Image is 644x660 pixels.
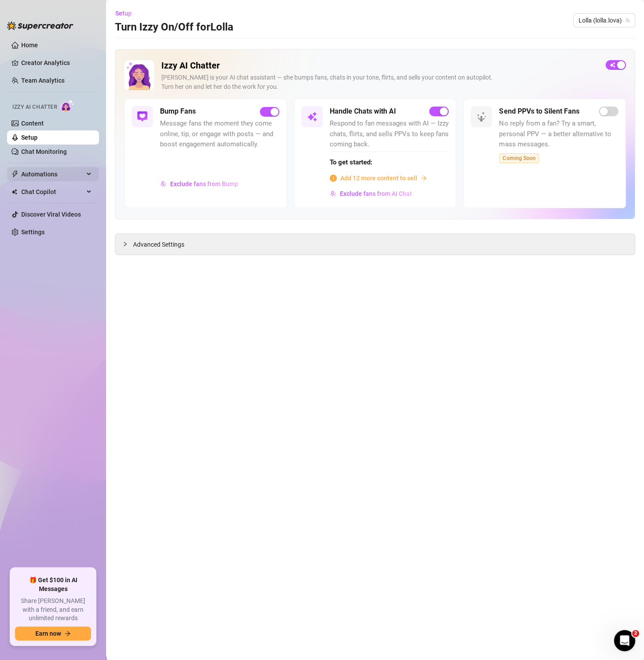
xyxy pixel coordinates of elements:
a: Creator Analytics [21,56,92,70]
button: Exclude fans from AI Chat [330,187,412,201]
span: Setup [115,10,132,17]
span: Share [PERSON_NAME] with a friend, and earn unlimited rewards [15,597,91,623]
a: Discover Viral Videos [21,211,81,218]
a: Setup [21,134,38,141]
h3: Turn Izzy On/Off for Lolla [115,20,233,34]
img: svg%3e [137,111,148,122]
span: Izzy AI Chatter [12,103,57,111]
span: Add 12 more content to sell [340,173,417,183]
span: Automations [21,167,84,181]
a: Home [21,42,38,49]
button: Exclude fans from Bump [160,177,239,191]
span: team [625,18,630,23]
div: [PERSON_NAME] is your AI chat assistant — she bumps fans, chats in your tone, flirts, and sells y... [161,73,598,92]
button: Setup [115,6,139,20]
span: arrow-right [65,630,71,637]
img: AI Chatter [61,99,74,112]
img: logo-BBDzfeDw.svg [7,21,73,30]
img: svg%3e [476,111,487,122]
a: Settings [21,229,45,236]
div: collapsed [122,239,133,249]
span: 🎁 Get $100 in AI Messages [15,576,91,593]
span: Respond to fan messages with AI — Izzy chats, flirts, and sells PPVs to keep fans coming back. [330,118,449,150]
h5: Send PPVs to Silent Fans [499,106,579,117]
span: Earn now [35,630,61,637]
span: collapsed [122,241,128,247]
span: arrow-right [421,175,427,181]
span: Advanced Settings [133,240,184,249]
span: Coming Soon [499,153,539,163]
a: Content [21,120,44,127]
span: No reply from a fan? Try a smart, personal PPV — a better alternative to mass messages. [499,118,618,150]
a: Chat Monitoring [21,148,67,155]
span: Message fans the moment they come online, tip, or engage with posts — and boost engagement automa... [160,118,279,150]
a: Team Analytics [21,77,65,84]
strong: To get started: [330,158,372,166]
img: svg%3e [160,181,167,187]
h5: Handle Chats with AI [330,106,396,117]
span: Exclude fans from Bump [170,180,238,187]
img: svg%3e [307,111,317,122]
span: 2 [632,630,639,637]
img: Chat Copilot [11,189,17,195]
span: thunderbolt [11,171,19,178]
h2: Izzy AI Chatter [161,60,598,71]
span: Exclude fans from AI Chat [340,190,412,197]
button: Earn nowarrow-right [15,626,91,641]
span: Lolla (lolla.lova) [579,14,630,27]
span: Chat Copilot [21,185,84,199]
img: svg%3e [330,191,336,197]
h5: Bump Fans [160,106,196,117]
img: Izzy AI Chatter [124,60,154,90]
span: info-circle [330,175,337,182]
iframe: Intercom live chat [614,630,635,651]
